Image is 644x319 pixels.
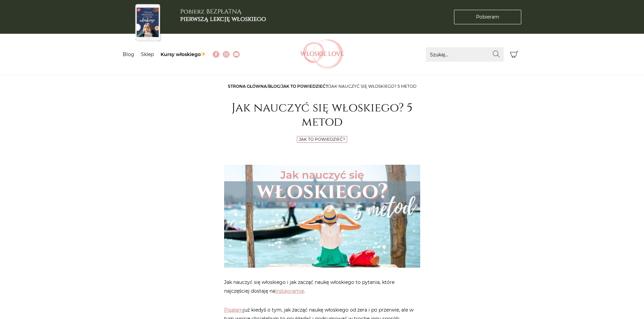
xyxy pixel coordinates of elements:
[141,51,154,57] a: Sklep
[299,137,345,142] a: Jak to powiedzieć?
[180,8,266,23] h3: Pobierz BEZPŁATNĄ
[268,84,280,89] a: Blog
[228,84,416,89] span: / / /
[180,15,266,23] b: pierwszą lekcję włoskiego
[454,10,521,24] a: Pobieram
[329,84,416,89] span: Jak nauczyć się włoskiego? 5 metod
[201,52,206,56] img: ✨
[507,47,522,62] button: Koszyk
[426,47,504,62] input: Szukaj...
[300,39,344,70] img: Włoskielove
[281,84,328,89] a: Jak to powiedzieć?
[275,288,304,294] a: Instagramie
[476,14,499,21] span: Pobieram
[123,51,134,57] a: Blog
[228,84,267,89] a: Strona główna
[224,307,243,313] a: Pisałam
[161,51,206,57] a: Kursy włoskiego
[224,101,420,129] h1: Jak nauczyć się włoskiego? 5 metod
[224,278,420,295] p: Jak nauczyć się włoskiego i jak zacząć naukę włoskiego to pytania, które najczęściej dostaję na .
